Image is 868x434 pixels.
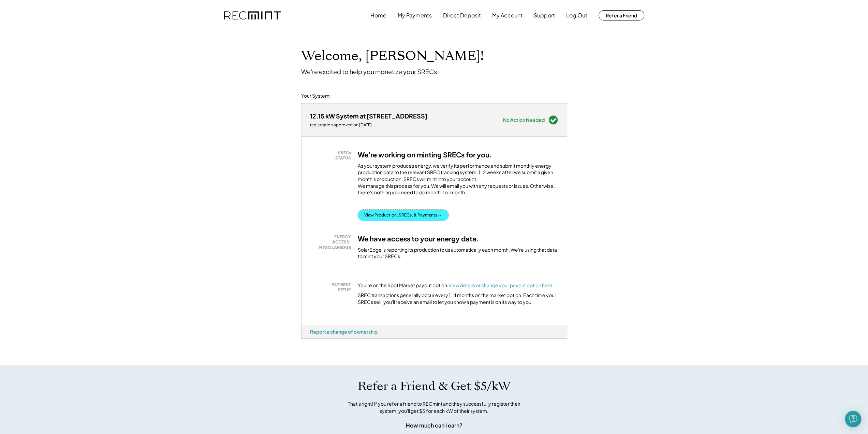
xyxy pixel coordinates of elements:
[358,163,558,199] div: As your system produces energy, we verify its performance and submit monthly energy production da...
[340,400,528,415] div: That's right! If you refer a friend to RECmint and they successfully register their system, you'l...
[301,48,484,64] h1: Welcome, [PERSON_NAME]!
[534,9,555,22] button: Support
[599,10,644,20] button: Refer a Friend
[310,122,427,128] div: registration approved on [DATE]
[492,9,523,22] button: My Account
[358,292,558,305] div: SREC transactions generally occur every 1-4 months on the market option. Each time your SRECs sel...
[313,282,351,293] div: PAYMENT SETUP
[301,93,331,99] div: Your System:
[313,150,351,161] div: SRECs STATUS
[358,379,511,393] h1: Refer a Friend & Get $5/kW
[358,247,558,260] div: SolarEdge is reporting its production to us automatically each month. We're using that data to mi...
[358,234,479,243] h3: We have access to your energy data.
[224,11,281,20] img: recmint-logotype%403x.png
[503,117,545,122] div: No Action Needed
[358,150,492,159] h3: We're working on minting SRECs for you.
[398,9,432,22] button: My Payments
[310,112,427,120] div: 12.15 kW System at [STREET_ADDRESS]
[358,210,448,221] button: View Production, SRECs, & Payments →
[448,282,554,288] a: View details or change your payout option here.
[301,68,439,75] div: We're excited to help you monetize your SRECs.
[313,234,351,250] div: ENERGY ACCESS: MYSOLAREDGE
[301,339,325,341] div: nxvb8eci - VA Distributed
[370,9,386,22] button: Home
[406,421,462,430] div: How much can I earn?
[358,282,554,289] div: You're on the Spot Market payout option.
[845,411,861,427] div: Open Intercom Messenger
[566,9,587,22] button: Log Out
[310,328,378,335] div: Report a change of ownership
[443,9,481,22] button: Direct Deposit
